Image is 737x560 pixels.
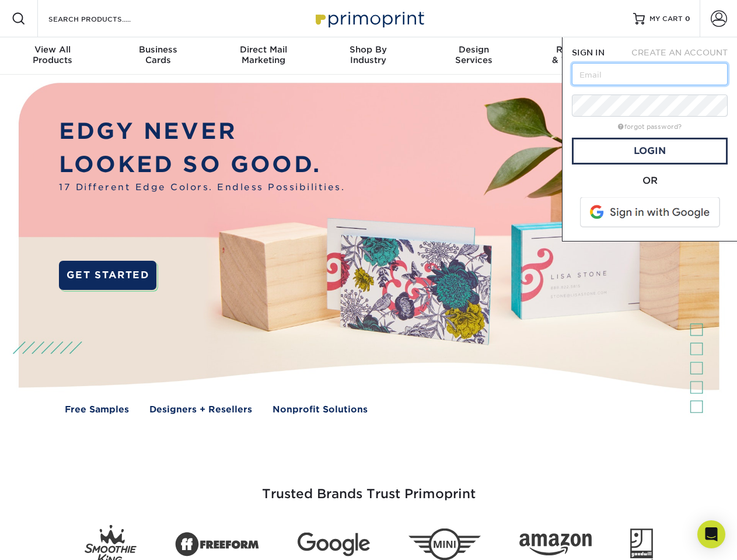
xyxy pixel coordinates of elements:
[526,37,631,75] a: Resources& Templates
[298,533,370,556] img: Google
[631,48,728,57] span: CREATE AN ACCOUNT
[618,123,682,131] a: forgot password?
[59,181,345,194] span: 17 Different Edge Colors. Endless Possibilities.
[105,44,210,65] div: Cards
[685,15,690,23] span: 0
[572,48,605,57] span: SIGN IN
[572,138,728,164] a: Login
[316,44,421,55] span: Shop By
[59,148,345,181] p: LOOKED SO GOOD.
[421,37,526,75] a: DesignServices
[519,534,592,556] img: Amazon
[273,403,368,416] a: Nonprofit Solutions
[211,37,316,75] a: Direct MailMarketing
[316,44,421,65] div: Industry
[421,44,526,65] div: Services
[310,6,427,31] img: Primoprint
[630,528,653,560] img: Goodwill
[211,44,316,55] span: Direct Mail
[105,37,210,75] a: BusinessCards
[211,44,316,65] div: Marketing
[572,63,728,85] input: Email
[316,37,421,75] a: Shop ByIndustry
[421,44,526,55] span: Design
[65,403,129,416] a: Free Samples
[47,12,161,26] input: SEARCH PRODUCTS.....
[149,403,252,416] a: Designers + Resellers
[649,14,683,24] span: MY CART
[697,520,725,548] div: Open Intercom Messenger
[526,44,631,65] div: & Templates
[105,44,210,55] span: Business
[59,115,345,148] p: EDGY NEVER
[27,459,710,516] h3: Trusted Brands Trust Primoprint
[572,174,728,188] div: OR
[526,44,631,55] span: Resources
[59,261,156,290] a: GET STARTED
